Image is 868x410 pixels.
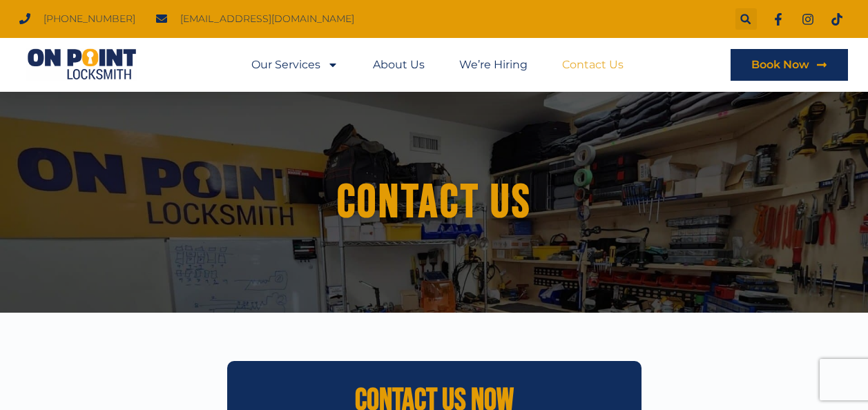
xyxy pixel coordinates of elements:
[251,49,624,81] nav: Menu
[459,49,528,81] a: We’re Hiring
[251,49,338,81] a: Our Services
[40,10,135,28] span: [PHONE_NUMBER]
[48,177,821,228] h1: Contact us
[562,49,624,81] a: Contact Us
[751,59,809,70] span: Book Now
[373,49,425,81] a: About Us
[177,10,354,28] span: [EMAIL_ADDRESS][DOMAIN_NAME]
[731,49,848,81] a: Book Now
[735,8,757,30] div: Search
